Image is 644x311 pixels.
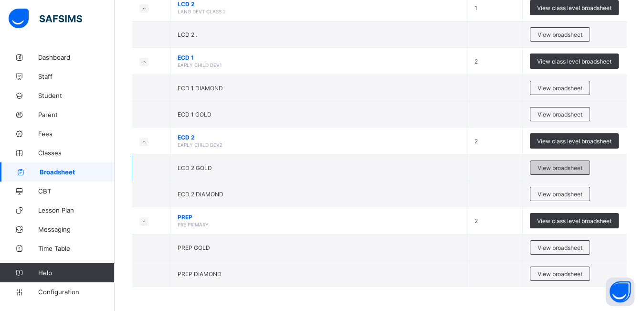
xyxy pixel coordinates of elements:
span: ECD 1 [178,54,460,61]
span: Fees [38,130,115,138]
span: View broadsheet [538,244,582,251]
a: View broadsheet [530,107,590,114]
span: Messaging [38,225,115,233]
span: Broadsheet [40,168,115,176]
span: View broadsheet [538,85,582,92]
span: View class level broadsheet [537,58,612,65]
span: 2 [475,217,478,225]
span: Parent [38,111,115,118]
a: View broadsheet [530,187,590,194]
span: LANG DEVT CLASS 2 [178,9,226,14]
span: PREP GOLD [178,244,210,251]
span: PREP [178,214,460,221]
span: LCD 2 [178,0,460,8]
span: ECD 1 DIAMOND [178,85,223,92]
span: 1 [475,4,477,11]
span: View broadsheet [538,31,582,38]
span: View class level broadsheet [537,217,612,225]
span: Help [38,269,114,277]
a: View class level broadsheet [530,213,619,220]
span: View class level broadsheet [537,138,612,145]
span: ECD 2 [178,134,460,141]
a: View broadsheet [530,267,590,274]
a: View class level broadsheet [530,54,619,61]
a: View class level broadsheet [530,133,619,140]
span: ECD 2 GOLD [178,164,212,172]
a: View broadsheet [530,81,590,88]
span: PREP DIAMOND [178,270,222,278]
span: View broadsheet [538,270,582,278]
span: CBT [38,187,115,195]
span: 2 [475,58,478,65]
span: ECD 1 GOLD [178,111,211,118]
span: View class level broadsheet [537,4,612,11]
button: Open asap [606,278,634,306]
span: 2 [475,138,478,145]
span: EARLY CHILD DEV1 [178,62,222,68]
span: Lesson Plan [38,206,115,214]
span: Classes [38,149,115,157]
span: View broadsheet [538,164,582,172]
a: View broadsheet [530,161,590,168]
span: LCD 2 . [178,31,197,38]
img: safsims [9,9,82,29]
span: ECD 2 DIAMOND [178,191,223,198]
a: View broadsheet [530,27,590,34]
span: Configuration [38,288,114,296]
span: Staff [38,73,115,80]
span: Time Table [38,245,115,252]
span: PRE PRIMARY [178,222,209,227]
span: Student [38,92,115,99]
span: Dashboard [38,54,115,61]
span: EARLY CHILD DEV2 [178,142,222,148]
span: View broadsheet [538,191,582,198]
a: View broadsheet [530,240,590,247]
span: View broadsheet [538,111,582,118]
